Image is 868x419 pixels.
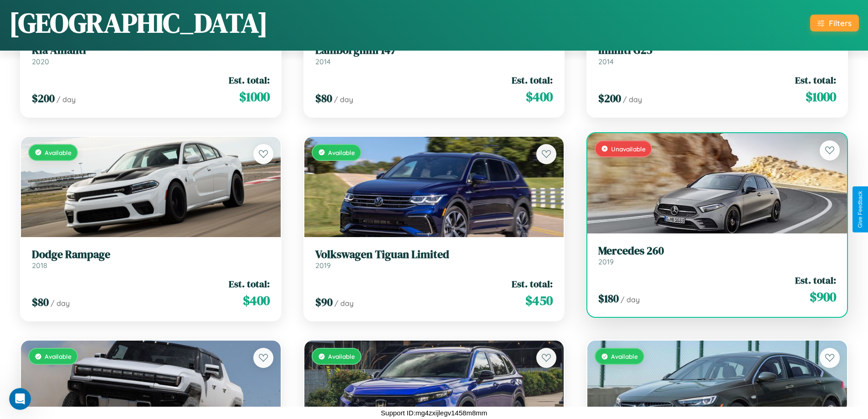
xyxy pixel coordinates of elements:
[526,88,553,106] span: $ 400
[598,44,836,57] h3: Infiniti G25
[32,261,47,270] span: 2018
[32,91,55,106] span: $ 200
[621,295,640,304] span: / day
[598,257,614,266] span: 2019
[512,73,553,87] span: Est. total:
[525,291,553,310] span: $ 450
[598,291,619,306] span: $ 180
[829,18,852,28] div: Filters
[334,299,354,308] span: / day
[795,73,836,87] span: Est. total:
[315,44,553,66] a: Lamborghini 1472014
[229,277,270,290] span: Est. total:
[328,149,355,156] span: Available
[32,248,270,261] h3: Dodge Rampage
[32,295,49,310] span: $ 80
[512,277,553,290] span: Est. total:
[315,248,553,261] h3: Volkswagen Tiguan Limited
[598,57,614,66] span: 2014
[9,4,268,41] h1: [GEOGRAPHIC_DATA]
[56,95,76,104] span: / day
[315,248,553,270] a: Volkswagen Tiguan Limited2019
[239,88,270,106] span: $ 1000
[45,149,72,156] span: Available
[806,88,836,106] span: $ 1000
[229,73,270,87] span: Est. total:
[315,91,332,106] span: $ 80
[381,407,487,419] p: Support ID: mg4zxijlegv1458m8mm
[32,248,270,270] a: Dodge Rampage2018
[315,295,333,310] span: $ 90
[810,288,836,306] span: $ 900
[334,95,353,104] span: / day
[795,274,836,287] span: Est. total:
[45,352,72,360] span: Available
[51,299,70,308] span: / day
[611,145,646,153] span: Unavailable
[598,91,621,106] span: $ 200
[243,291,270,310] span: $ 400
[315,261,331,270] span: 2019
[598,244,836,267] a: Mercedes 2602019
[857,191,863,228] div: Give Feedback
[328,352,355,360] span: Available
[611,352,638,360] span: Available
[32,44,270,66] a: Kia Amanti2020
[598,244,836,258] h3: Mercedes 260
[32,44,270,57] h3: Kia Amanti
[623,95,642,104] span: / day
[315,57,331,66] span: 2014
[810,15,859,31] button: Filters
[32,57,49,66] span: 2020
[598,44,836,66] a: Infiniti G252014
[315,44,553,57] h3: Lamborghini 147
[9,388,31,410] iframe: Intercom live chat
